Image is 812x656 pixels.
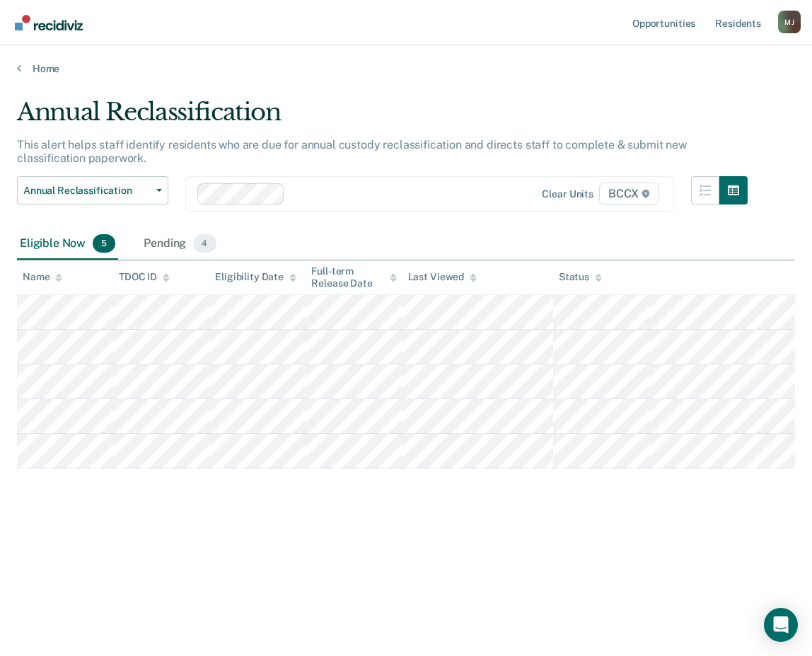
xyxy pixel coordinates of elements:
[408,271,477,283] div: Last Viewed
[17,176,168,205] button: Annual Reclassification
[215,271,296,283] div: Eligibility Date
[17,138,687,165] p: This alert helps staff identify residents who are due for annual custody reclassification and dir...
[17,98,748,138] div: Annual Reclassification
[193,234,216,253] span: 4
[542,188,593,200] div: Clear units
[93,234,115,253] span: 5
[559,271,602,283] div: Status
[17,229,118,260] div: Eligible Now5
[17,62,795,75] a: Home
[15,15,83,30] img: Recidiviz
[778,11,801,33] button: Profile dropdown button
[599,183,659,205] span: BCCX
[23,185,151,197] span: Annual Reclassification
[311,265,396,289] div: Full-term Release Date
[141,229,219,260] div: Pending4
[23,271,62,283] div: Name
[764,608,798,642] div: Open Intercom Messenger
[119,271,170,283] div: TDOC ID
[778,11,801,33] div: M J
